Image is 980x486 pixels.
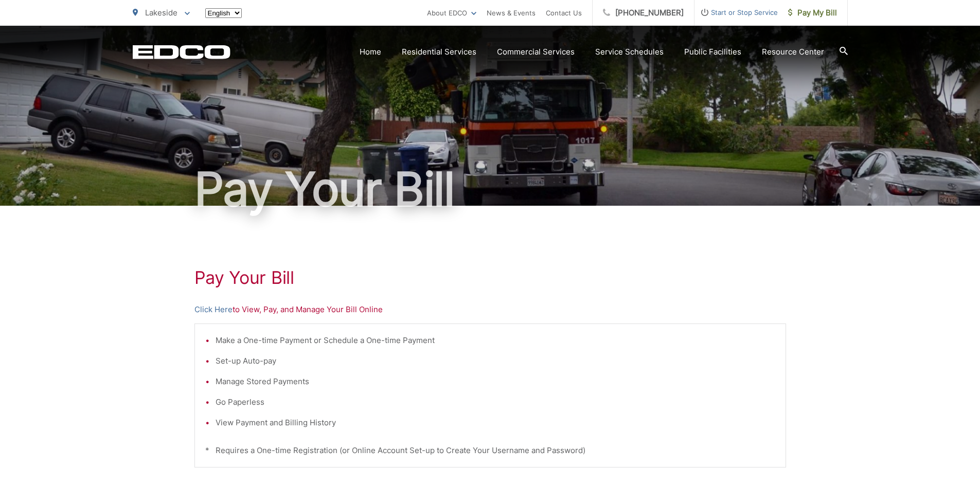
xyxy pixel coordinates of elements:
[216,355,775,367] li: Set-up Auto-pay
[402,46,476,58] a: Residential Services
[145,8,177,17] span: Lakeside
[546,7,582,19] a: Contact Us
[595,46,664,58] a: Service Schedules
[133,45,230,59] a: EDCD logo. Return to the homepage.
[133,164,848,215] h1: Pay Your Bill
[216,417,775,429] li: View Payment and Billing History
[487,7,536,19] a: News & Events
[205,8,242,18] select: Select a language
[684,46,741,58] a: Public Facilities
[360,46,381,58] a: Home
[194,303,786,316] p: to View, Pay, and Manage Your Bill Online
[216,375,775,388] li: Manage Stored Payments
[216,396,775,408] li: Go Paperless
[194,267,786,288] h1: Pay Your Bill
[216,334,775,347] li: Make a One-time Payment or Schedule a One-time Payment
[788,7,837,19] span: Pay My Bill
[762,46,824,58] a: Resource Center
[194,303,233,316] a: Click Here
[427,7,476,19] a: About EDCO
[205,444,775,457] p: * Requires a One-time Registration (or Online Account Set-up to Create Your Username and Password)
[497,46,575,58] a: Commercial Services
